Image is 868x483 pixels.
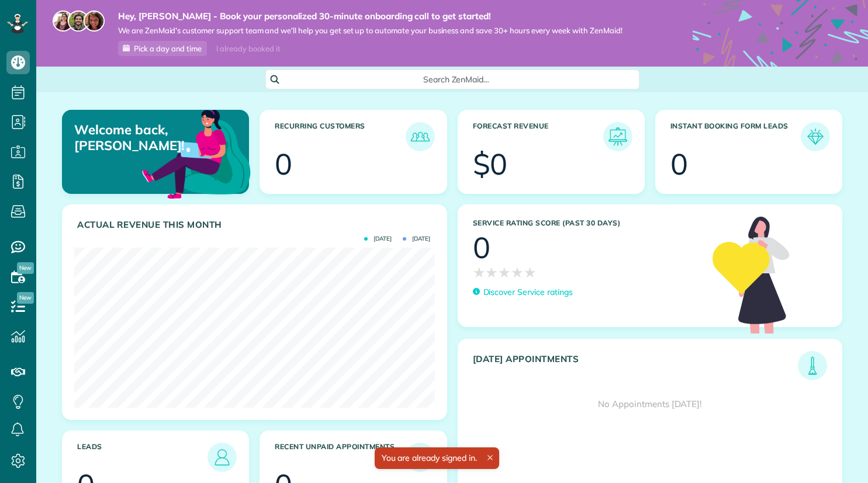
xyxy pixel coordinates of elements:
[84,11,105,32] img: michelle-19f622bdf1676172e81f8f8fba1fb50e276960ebfe0243fe18214015130c80e4.jpg
[275,443,405,472] h3: Recent unpaid appointments
[118,41,207,56] a: Pick a day and time
[804,125,827,148] img: icon_form_leads-04211a6a04a5b2264e4ee56bc0799ec3eb69b7e499cbb523a139df1d13a81ae0.png
[275,122,405,151] h3: Recurring Customers
[209,41,287,56] div: I already booked it
[670,122,801,151] h3: Instant Booking Form Leads
[68,11,89,32] img: jorge-587dff0eeaa6aab1f244e6dc62b8924c3b6ad411094392a53c71c6c4a576187d.jpg
[473,219,701,227] h3: Service Rating score (past 30 days)
[473,262,486,283] span: ★
[473,286,573,298] a: Discover Service ratings
[17,262,34,274] span: New
[485,262,498,283] span: ★
[498,262,511,283] span: ★
[74,122,188,153] p: Welcome back, [PERSON_NAME]!
[670,150,688,179] div: 0
[473,233,490,262] div: 0
[210,446,234,469] img: icon_leads-1bed01f49abd5b7fead27621c3d59655bb73ed531f8eeb49469d10e621d6b896.png
[118,26,623,36] span: We are ZenMaid’s customer support team and we’ll help you get set up to automate your business an...
[409,446,432,469] img: icon_unpaid_appointments-47b8ce3997adf2238b356f14209ab4cced10bd1f174958f3ca8f1d0dd7fffeee.png
[140,96,253,210] img: dashboard_welcome-42a62b7d889689a78055ac9021e634bf52bae3f8056760290aed330b23ab8690.png
[511,262,524,283] span: ★
[483,286,573,298] p: Discover Service ratings
[473,354,798,380] h3: [DATE] Appointments
[364,236,392,242] span: [DATE]
[77,220,435,230] h3: Actual Revenue this month
[374,447,499,469] div: You are already signed in.
[53,11,74,32] img: maria-72a9807cf96188c08ef61303f053569d2e2a8a1cde33d635c8a3ac13582a053d.jpg
[458,380,842,428] div: No Appointments [DATE]!
[524,262,537,283] span: ★
[473,150,508,179] div: $0
[403,236,430,242] span: [DATE]
[606,125,630,148] img: icon_forecast_revenue-8c13a41c7ed35a8dcfafea3cbb826a0462acb37728057bba2d056411b612bbbe.png
[134,44,202,53] span: Pick a day and time
[409,125,432,148] img: icon_recurring_customers-cf858462ba22bcd05b5a5880d41d6543d210077de5bb9ebc9590e49fd87d84ed.png
[801,354,824,377] img: icon_todays_appointments-901f7ab196bb0bea1936b74009e4eb5ffbc2d2711fa7634e0d609ed5ef32b18b.png
[275,150,292,179] div: 0
[118,11,623,22] strong: Hey, [PERSON_NAME] - Book your personalized 30-minute onboarding call to get started!
[77,443,208,472] h3: Leads
[473,122,603,151] h3: Forecast Revenue
[17,292,34,304] span: New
